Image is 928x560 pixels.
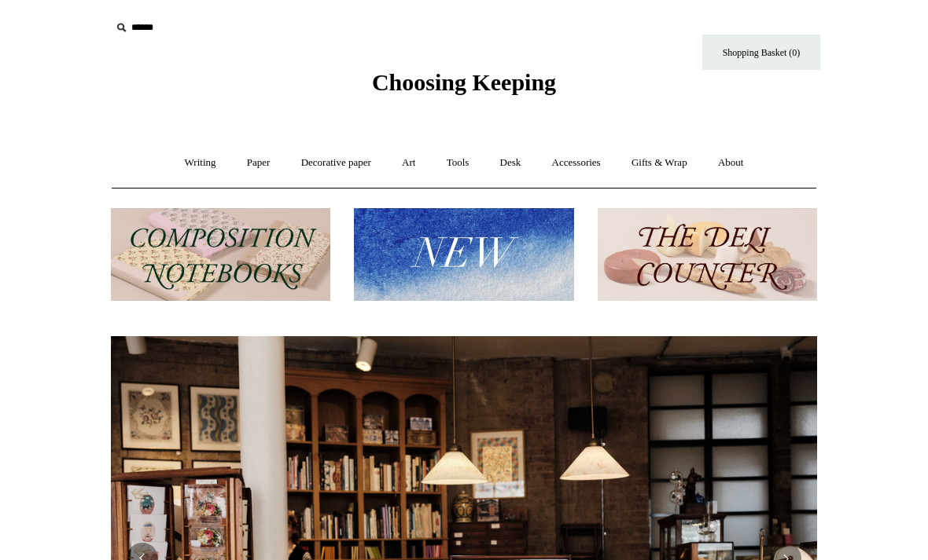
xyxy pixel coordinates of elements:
[598,208,817,302] img: The Deli Counter
[354,208,573,302] img: New.jpg__PID:f73bdf93-380a-4a35-bcfe-7823039498e1
[538,142,615,184] a: Accessories
[111,208,330,302] img: 202302 Composition ledgers.jpg__PID:69722ee6-fa44-49dd-a067-31375e5d54ec
[372,82,556,93] a: Choosing Keeping
[171,142,230,184] a: Writing
[702,35,820,70] a: Shopping Basket (0)
[617,142,702,184] a: Gifts & Wrap
[433,142,484,184] a: Tools
[486,142,536,184] a: Desk
[704,142,758,184] a: About
[287,142,385,184] a: Decorative paper
[388,142,429,184] a: Art
[233,142,285,184] a: Paper
[372,69,556,95] span: Choosing Keeping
